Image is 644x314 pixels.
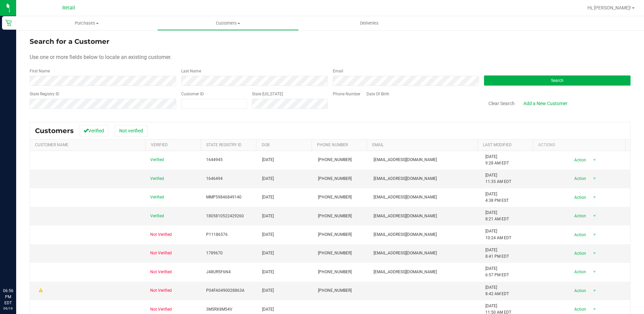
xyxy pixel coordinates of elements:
[150,194,164,200] span: Verified
[262,213,274,219] span: [DATE]
[262,287,274,294] span: [DATE]
[318,194,352,200] span: [PHONE_NUMBER]
[538,143,622,147] div: Actions
[5,20,12,26] inline-svg: Retail
[150,213,164,219] span: Verified
[157,16,298,30] a: Customers
[299,16,440,30] a: Deliveries
[569,249,590,258] span: Action
[3,288,13,306] p: 06:56 PM EDT
[150,157,164,163] span: Verified
[485,284,509,297] span: [DATE] 8:42 AM EDT
[206,213,244,219] span: 1805810522429260
[569,211,590,221] span: Action
[150,269,172,275] span: Not Verified
[150,176,164,182] span: Verified
[485,247,509,260] span: [DATE] 8:41 PM EDT
[262,176,274,182] span: [DATE]
[30,68,50,74] label: First Name
[366,91,389,97] label: Date Of Birth
[317,143,348,147] a: Phone Number
[30,54,171,60] span: Use one or more fields below to locate an existing customer.
[262,269,274,275] span: [DATE]
[150,250,172,256] span: Not Verified
[38,287,44,294] div: Warning - Level 1
[318,231,352,238] span: [PHONE_NUMBER]
[483,143,512,147] a: Last Modified
[374,157,437,163] span: [EMAIL_ADDRESS][DOMAIN_NAME]
[551,78,563,83] span: Search
[590,267,599,277] span: select
[374,250,437,256] span: [EMAIL_ADDRESS][DOMAIN_NAME]
[587,5,631,10] span: Hi, [PERSON_NAME]!
[569,267,590,277] span: Action
[590,230,599,240] span: select
[115,125,148,136] button: Not verified
[262,250,274,256] span: [DATE]
[374,176,437,182] span: [EMAIL_ADDRESS][DOMAIN_NAME]
[333,91,360,97] label: Phone Number
[351,20,388,26] span: Deliveries
[206,231,228,238] span: P11186576
[150,231,172,238] span: Not Verified
[252,91,283,97] label: State [US_STATE]
[485,154,509,166] span: [DATE] 9:28 AM EDT
[590,249,599,258] span: select
[150,306,172,313] span: Not Verified
[151,143,168,147] a: Verified
[30,37,109,45] span: Search for a Customer
[3,306,13,311] p: 09/19
[374,194,437,200] span: [EMAIL_ADDRESS][DOMAIN_NAME]
[16,20,157,26] span: Purchases
[318,269,352,275] span: [PHONE_NUMBER]
[206,157,223,163] span: 1644945
[333,68,343,74] label: Email
[262,143,269,147] a: DOB
[206,194,241,200] span: MMP59846849140
[30,91,59,97] label: State Registry ID
[7,260,27,280] iframe: Resource center
[590,286,599,295] span: select
[206,250,223,256] span: 1789670
[158,20,298,26] span: Customers
[206,176,223,182] span: 1646494
[374,213,437,219] span: [EMAIL_ADDRESS][DOMAIN_NAME]
[372,143,384,147] a: Email
[590,211,599,221] span: select
[519,98,572,109] a: Add a New Customer
[590,155,599,165] span: select
[374,269,437,275] span: [EMAIL_ADDRESS][DOMAIN_NAME]
[16,16,157,30] a: Purchases
[206,269,231,275] span: J48UR5F6N4
[262,157,274,163] span: [DATE]
[485,172,511,185] span: [DATE] 11:35 AM EDT
[485,191,509,204] span: [DATE] 4:38 PM EST
[206,287,245,294] span: P04FA0490028863A
[569,193,590,202] span: Action
[485,265,509,278] span: [DATE] 6:57 PM EDT
[35,143,68,147] a: Customer Name
[318,176,352,182] span: [PHONE_NUMBER]
[181,68,201,74] label: Last Name
[569,305,590,314] span: Action
[569,230,590,240] span: Action
[484,98,519,109] button: Clear Search
[318,287,352,294] span: [PHONE_NUMBER]
[35,127,74,135] span: Customers
[206,143,241,147] a: State Registry Id
[206,306,232,313] span: 3M5RX8M54V
[181,91,204,97] label: Customer ID
[318,213,352,219] span: [PHONE_NUMBER]
[318,157,352,163] span: [PHONE_NUMBER]
[150,287,172,294] span: Not Verified
[590,174,599,183] span: select
[569,155,590,165] span: Action
[262,306,274,313] span: [DATE]
[590,305,599,314] span: select
[262,194,274,200] span: [DATE]
[484,75,631,86] button: Search
[318,250,352,256] span: [PHONE_NUMBER]
[485,210,509,222] span: [DATE] 8:21 AM EDT
[485,228,511,241] span: [DATE] 10:24 AM EDT
[374,231,437,238] span: [EMAIL_ADDRESS][DOMAIN_NAME]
